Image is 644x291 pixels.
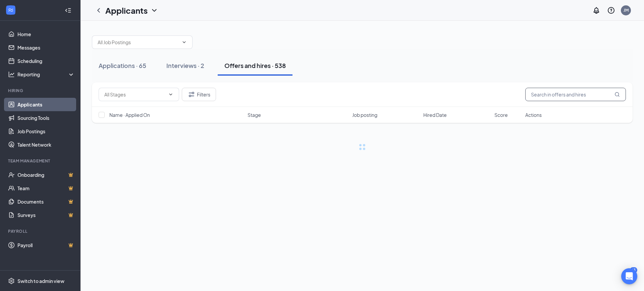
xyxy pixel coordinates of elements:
[17,71,75,78] div: Reporting
[17,238,75,252] a: PayrollCrown
[182,88,216,101] button: Filter Filters
[65,7,71,14] svg: Collapse
[17,195,75,208] a: DocumentsCrown
[17,125,75,138] a: Job Postings
[17,27,75,41] a: Home
[525,112,542,118] span: Actions
[8,88,73,93] div: Hiring
[8,71,15,78] svg: Analysis
[17,168,75,181] a: OnboardingCrown
[248,112,261,118] span: Stage
[607,6,615,14] svg: QuestionInfo
[17,41,75,54] a: Messages
[17,98,75,111] a: Applicants
[187,90,196,98] svg: Filter
[95,6,103,14] svg: ChevronLeft
[99,61,146,70] div: Applications · 65
[7,7,14,13] svg: WorkstreamLogo
[17,54,75,68] a: Scheduling
[17,111,75,125] a: Sourcing Tools
[621,268,637,284] div: Open Intercom Messenger
[525,88,626,101] input: Search in offers and hires
[17,138,75,151] a: Talent Network
[166,61,204,70] div: Interviews · 2
[352,112,377,118] span: Job posting
[423,112,447,118] span: Hired Date
[494,112,508,118] span: Score
[8,228,73,234] div: Payroll
[624,7,629,13] div: JM
[17,278,64,284] div: Switch to admin view
[104,91,165,98] input: All Stages
[168,92,173,97] svg: ChevronDown
[105,5,148,16] h1: Applicants
[98,39,179,46] input: All Job Postings
[181,40,187,45] svg: ChevronDown
[109,112,150,118] span: Name · Applied On
[224,61,286,70] div: Offers and hires · 538
[17,208,75,222] a: SurveysCrown
[592,6,600,14] svg: Notifications
[630,267,637,273] div: 63
[17,181,75,195] a: TeamCrown
[8,158,73,164] div: Team Management
[614,92,620,97] svg: MagnifyingGlass
[8,278,15,284] svg: Settings
[150,6,158,14] svg: ChevronDown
